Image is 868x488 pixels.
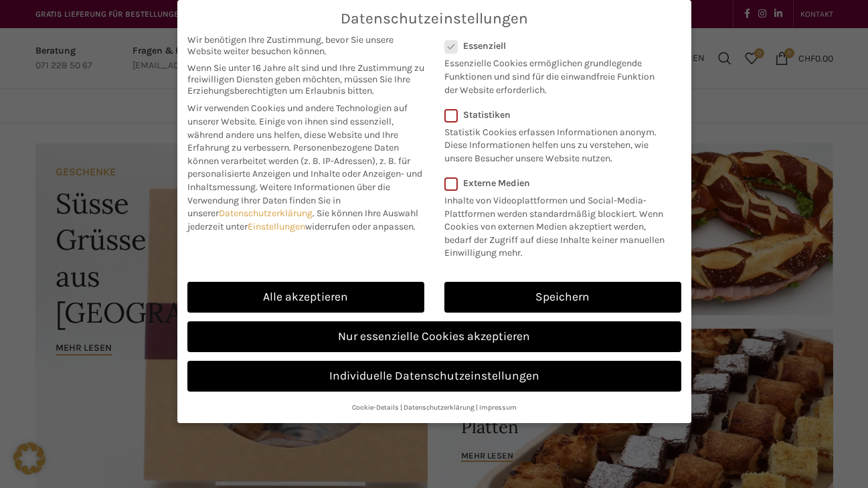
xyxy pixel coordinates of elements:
[479,403,517,412] a: Impressum
[444,282,681,313] a: Speichern
[444,40,664,52] label: Essenziell
[404,403,474,412] a: Datenschutzerklärung
[444,52,664,96] p: Essenzielle Cookies ermöglichen grundlegende Funktionen und sind für die einwandfreie Funktion de...
[352,403,399,412] a: Cookie-Details
[187,282,424,313] a: Alle akzeptieren
[187,62,424,96] span: Wenn Sie unter 16 Jahre alt sind und Ihre Zustimmung zu freiwilligen Diensten geben möchten, müss...
[444,177,673,189] label: Externe Medien
[187,142,422,193] span: Personenbezogene Daten können verarbeitet werden (z. B. IP-Adressen), z. B. für personalisierte A...
[187,102,408,153] span: Wir verwenden Cookies und andere Technologien auf unserer Website. Einige von ihnen sind essenzie...
[444,189,673,260] p: Inhalte von Videoplattformen und Social-Media-Plattformen werden standardmäßig blockiert. Wenn Co...
[444,109,664,120] label: Statistiken
[219,208,313,219] a: Datenschutzerklärung
[248,221,305,232] a: Einstellungen
[187,361,681,392] a: Individuelle Datenschutzeinstellungen
[187,181,390,219] span: Weitere Informationen über die Verwendung Ihrer Daten finden Sie in unserer .
[187,321,681,352] a: Nur essenzielle Cookies akzeptieren
[187,34,424,57] span: Wir benötigen Ihre Zustimmung, bevor Sie unsere Website weiter besuchen können.
[444,120,664,165] p: Statistik Cookies erfassen Informationen anonym. Diese Informationen helfen uns zu verstehen, wie...
[341,10,528,27] span: Datenschutzeinstellungen
[187,208,418,232] span: Sie können Ihre Auswahl jederzeit unter widerrufen oder anpassen.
